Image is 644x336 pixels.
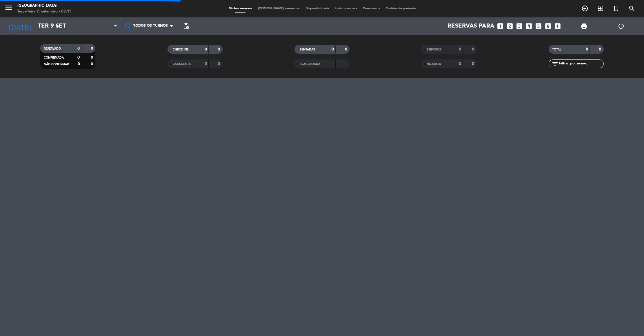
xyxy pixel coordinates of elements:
[44,47,61,50] span: RESERVADO
[332,47,334,51] strong: 0
[597,5,604,12] i: exit_to_app
[303,7,332,10] span: Disponibilidade
[205,62,207,66] strong: 0
[218,62,221,66] strong: 0
[300,48,315,51] span: SENTADAS
[586,47,588,51] strong: 0
[345,47,348,51] strong: 0
[516,22,523,30] i: looks_3
[559,61,603,67] input: Filtrar por nome...
[552,48,561,51] span: TOTAL
[447,23,494,30] span: Reservas para
[581,5,588,12] i: add_circle_outline
[618,23,625,30] i: power_settings_new
[360,7,383,10] span: Pré-acessos
[77,46,80,50] strong: 0
[427,48,441,51] span: SERVIDOS
[91,62,94,66] strong: 0
[205,47,207,51] strong: 0
[599,47,602,51] strong: 0
[332,7,360,10] span: Lista de espera
[603,17,640,35] div: LOG OUT
[472,47,475,51] strong: 0
[183,23,190,30] span: pending_actions
[255,7,303,10] span: [PERSON_NAME] semeadas
[628,5,635,12] i: search
[4,3,13,12] i: menu
[300,63,320,66] span: REAGENDADA
[581,23,587,30] span: print
[427,63,441,66] span: NO-SHOW
[78,62,80,66] strong: 0
[535,22,542,30] i: looks_5
[544,22,552,30] i: looks_6
[383,7,419,10] span: Cartões de presente
[54,23,61,30] i: arrow_drop_down
[459,47,461,51] strong: 0
[173,63,191,66] span: CANCELADA
[459,62,461,66] strong: 0
[552,60,559,67] i: filter_list
[91,55,94,59] strong: 0
[496,22,504,30] i: looks_one
[218,47,221,51] strong: 0
[91,46,94,50] strong: 0
[44,56,64,59] span: CONFIRMADA
[525,22,533,30] i: looks_4
[554,22,561,30] i: add_box
[613,5,620,12] i: turned_in_not
[4,20,35,32] i: [DATE]
[17,9,72,15] div: Terça-feira 9. setembro - 09:15
[44,63,69,66] span: NÃO CONFIRMAR
[4,3,13,14] button: menu
[226,7,255,10] span: Minhas reservas
[506,22,514,30] i: looks_two
[472,62,475,66] strong: 0
[77,55,80,59] strong: 0
[173,48,189,51] span: CHECK INS
[17,3,72,9] div: [GEOGRAPHIC_DATA]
